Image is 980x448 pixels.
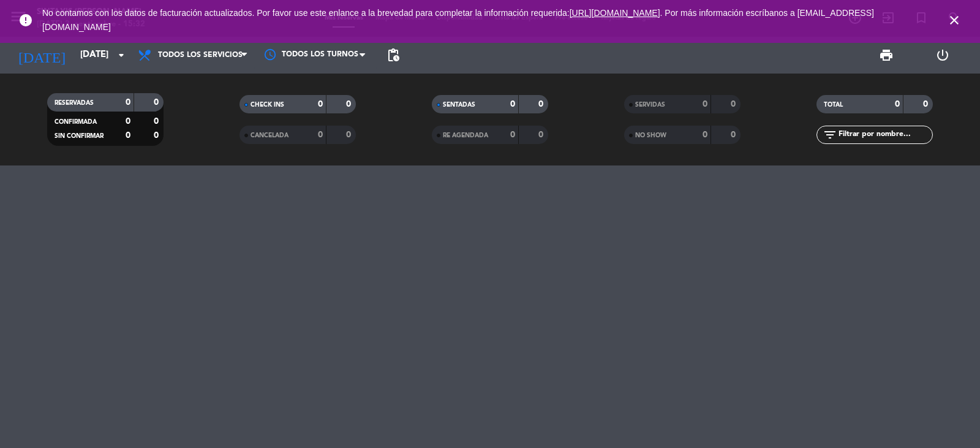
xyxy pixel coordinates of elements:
strong: 0 [703,100,707,108]
strong: 0 [126,98,130,107]
strong: 0 [895,100,900,108]
a: [URL][DOMAIN_NAME] [570,8,660,18]
span: No contamos con los datos de facturación actualizados. Por favor use este enlance a la brevedad p... [42,8,874,32]
span: SENTADAS [443,102,475,108]
strong: 0 [538,131,546,139]
i: arrow_drop_down [114,48,129,63]
strong: 0 [154,98,161,107]
span: TOTAL [824,102,843,108]
i: power_settings_new [935,48,950,63]
span: CHECK INS [251,102,284,108]
span: RE AGENDADA [443,132,488,139]
i: error [18,13,33,28]
span: Todos los servicios [158,51,243,59]
strong: 0 [318,100,323,108]
a: . Por más información escríbanos a [EMAIL_ADDRESS][DOMAIN_NAME] [42,8,874,32]
span: SERVIDAS [635,102,665,108]
i: [DATE] [9,42,74,69]
strong: 0 [154,131,161,140]
span: CANCELADA [251,132,288,139]
strong: 0 [731,100,738,108]
span: CONFIRMADA [55,119,97,125]
strong: 0 [538,100,546,108]
strong: 0 [126,117,130,126]
strong: 0 [346,131,353,139]
i: filter_list [823,127,837,142]
span: pending_actions [386,48,401,63]
i: close [947,13,962,28]
strong: 0 [154,117,161,126]
strong: 0 [318,131,323,139]
span: RESERVADAS [55,100,94,106]
span: print [879,48,894,63]
strong: 0 [923,100,930,108]
strong: 0 [126,131,130,140]
div: LOG OUT [914,37,971,74]
span: NO SHOW [635,132,666,139]
strong: 0 [346,100,353,108]
strong: 0 [731,131,738,139]
strong: 0 [703,131,707,139]
strong: 0 [510,131,515,139]
strong: 0 [510,100,515,108]
input: Filtrar por nombre... [837,128,932,142]
span: SIN CONFIRMAR [55,133,104,139]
